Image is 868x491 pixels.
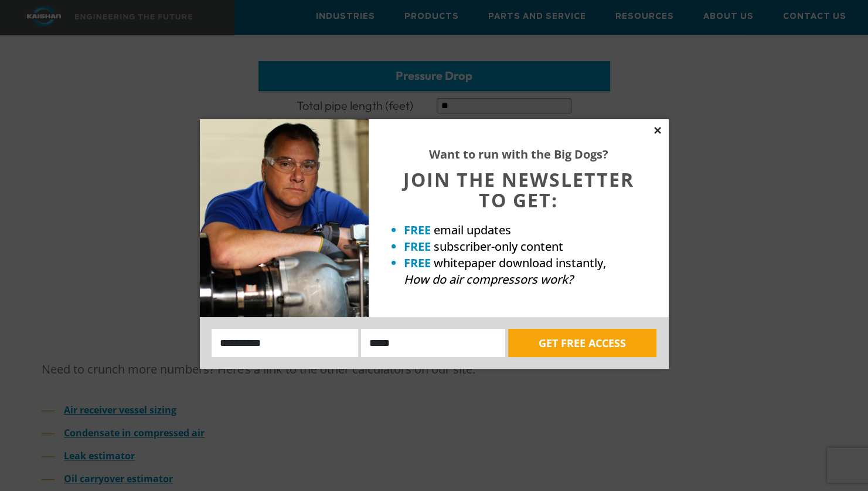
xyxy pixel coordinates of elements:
input: Email [361,329,505,357]
span: JOIN THE NEWSLETTER TO GET: [403,167,634,213]
button: GET FREE ACCESS [508,329,656,357]
em: How do air compressors work? [404,271,573,287]
span: whitepaper download instantly, [434,255,606,271]
strong: Want to run with the Big Dogs? [429,146,608,162]
span: email updates [434,222,511,238]
strong: FREE [404,255,431,271]
input: Name: [212,329,359,357]
button: Close [652,125,663,136]
span: subscriber-only content [434,238,563,254]
strong: FREE [404,238,431,254]
strong: FREE [404,222,431,238]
